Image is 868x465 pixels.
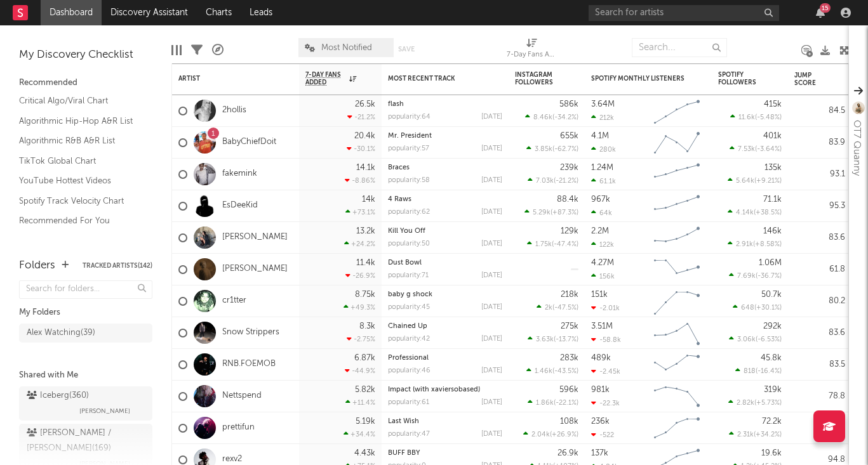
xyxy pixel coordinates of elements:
span: -47.5 % [554,305,577,311]
div: [DATE] [481,177,502,184]
span: -34.2 % [554,114,577,121]
a: Algorithmic R&B A&R List [19,134,140,148]
span: Most Notified [321,44,372,52]
span: 1.86k [536,400,554,407]
span: -21.2 % [556,178,577,185]
div: ( ) [528,176,578,185]
a: Iceberg(360)[PERSON_NAME] [19,386,152,421]
div: 319k [764,386,782,394]
div: [DATE] [481,431,502,438]
span: +5.73 % [756,400,780,407]
a: Spotify Track Velocity Chart [19,194,140,208]
div: ( ) [523,430,578,438]
div: ( ) [526,367,578,375]
div: 11.4k [356,259,375,267]
div: Instagram Followers [515,71,559,86]
div: Kill You Off [388,228,502,235]
div: 86.3 [794,421,845,436]
div: 4.1M [591,132,609,140]
svg: Chart title [648,381,705,412]
button: Tracked Artists(142) [83,263,152,269]
div: 19.6k [761,449,782,457]
a: Nettspend [222,391,262,402]
a: fakemink [222,169,257,180]
div: 61.1k [591,177,616,185]
div: Shared with Me [19,368,152,383]
span: 3.63k [536,336,554,343]
div: [DATE] [481,114,502,121]
div: 981k [591,386,610,394]
div: 26.9k [558,449,578,457]
span: -47.4 % [554,241,577,248]
span: 2k [545,305,552,311]
div: -44.9 % [345,367,375,375]
div: ( ) [525,113,578,121]
a: TikTok Global Chart [19,154,140,168]
div: ( ) [537,303,578,311]
div: 71.1k [763,195,782,204]
div: -58.8k [591,336,621,344]
input: Search for folders... [19,280,152,299]
div: Braces [388,164,502,171]
span: +9.21 % [756,178,780,185]
div: ( ) [526,145,578,153]
div: 655k [560,132,578,140]
div: 108k [560,417,578,426]
span: 818 [744,368,756,375]
div: 14.1k [356,164,375,172]
span: 2.04k [531,431,550,438]
a: prettifun [222,422,255,433]
div: 212k [591,114,614,122]
div: popularity: 71 [388,272,429,279]
a: 4 Raws [388,196,411,203]
div: 5.19k [356,417,375,426]
span: 4.14k [736,209,754,216]
span: +8.58 % [755,241,780,248]
div: 137k [591,449,608,457]
div: ( ) [528,398,578,407]
div: ( ) [729,272,782,280]
a: 2hollis [222,105,246,116]
span: 7.69k [737,273,756,280]
span: +30.1 % [756,305,780,311]
span: -5.48 % [757,114,780,121]
div: 146k [763,227,782,235]
a: Algorithmic Hip-Hop A&R List [19,114,140,128]
a: Mr. President [388,133,432,140]
div: -2.01k [591,304,620,312]
span: 11.6k [738,114,755,121]
div: My Folders [19,305,152,320]
div: 83.9 [794,135,845,150]
div: 275k [561,322,578,331]
div: 122k [591,240,614,249]
div: 3.51M [591,322,613,331]
div: 489k [591,354,611,362]
button: 15 [816,8,825,18]
div: 283k [560,354,578,362]
svg: Chart title [648,317,705,349]
a: baby g shock [388,291,432,298]
div: baby g shock [388,291,502,298]
a: Last Wish [388,418,419,425]
div: 415k [764,100,782,108]
a: RNB.FOEMOB [222,359,276,370]
div: 1.24M [591,164,613,172]
span: 3.06k [737,336,756,343]
div: ( ) [728,240,782,248]
span: -22.1 % [556,400,577,407]
a: Kill You Off [388,228,425,235]
a: Braces [388,164,410,171]
div: ( ) [527,240,578,248]
span: +87.3 % [552,209,577,216]
span: 7-Day Fans Added [305,71,346,86]
div: +49.3 % [344,303,375,311]
div: OT7 Quanny [849,120,864,176]
div: popularity: 64 [388,114,431,121]
div: +11.4 % [345,398,375,407]
div: Artist [178,75,274,82]
svg: Chart title [648,127,705,159]
a: [PERSON_NAME] [222,232,288,243]
div: 7-Day Fans Added (7-Day Fans Added) [507,48,558,63]
div: popularity: 45 [388,304,430,311]
span: 5.64k [736,178,754,185]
